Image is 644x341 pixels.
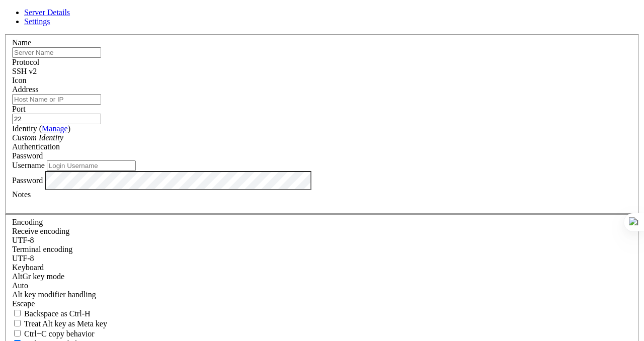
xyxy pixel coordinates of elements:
[12,47,101,58] input: Server Name
[24,309,91,318] span: Backspace as Ctrl-H
[12,94,101,105] input: Host Name or IP
[12,58,39,66] label: Protocol
[12,218,43,226] label: Encoding
[24,17,50,26] a: Settings
[12,190,31,199] label: Notes
[12,299,35,308] span: Escape
[12,281,28,290] span: Auto
[12,161,45,169] label: Username
[47,160,136,171] input: Login Username
[12,299,632,308] div: Escape
[12,176,43,184] label: Password
[24,329,95,338] span: Ctrl+C copy behavior
[12,114,101,124] input: Port Number
[14,330,21,336] input: Ctrl+C copy behavior
[24,8,70,17] a: Server Details
[12,245,72,253] label: The default terminal encoding. ISO-2022 enables character map translations (like graphics maps). ...
[12,38,31,47] label: Name
[12,67,37,75] span: SSH v2
[12,67,632,76] div: SSH v2
[12,151,632,160] div: Password
[12,263,44,272] label: Keyboard
[39,124,70,133] span: ( )
[12,151,43,160] span: Password
[12,85,38,94] label: Address
[12,105,26,113] label: Port
[12,281,632,290] div: Auto
[12,254,34,263] span: UTF-8
[12,124,70,133] label: Identity
[42,124,68,133] a: Manage
[12,142,60,151] label: Authentication
[14,310,21,316] input: Backspace as Ctrl-H
[24,319,107,328] span: Treat Alt key as Meta key
[12,133,632,142] div: Custom Identity
[12,254,632,263] div: UTF-8
[12,272,64,281] label: Set the expected encoding for data received from the host. If the encodings do not match, visual ...
[12,329,95,338] label: Ctrl-C copies if true, send ^C to host if false. Ctrl-Shift-C sends ^C to host if true, copies if...
[12,309,91,318] label: If true, the backspace should send BS ('\x08', aka ^H). Otherwise the backspace key should send '...
[12,290,96,299] label: Controls how the Alt key is handled. Escape: Send an ESC prefix. 8-Bit: Add 128 to the typed char...
[14,320,21,326] input: Treat Alt key as Meta key
[12,236,632,245] div: UTF-8
[12,236,34,244] span: UTF-8
[12,227,69,235] label: Set the expected encoding for data received from the host. If the encodings do not match, visual ...
[12,319,107,328] label: Whether the Alt key acts as a Meta key or as a distinct Alt key.
[12,133,63,142] i: Custom Identity
[12,76,26,84] label: Icon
